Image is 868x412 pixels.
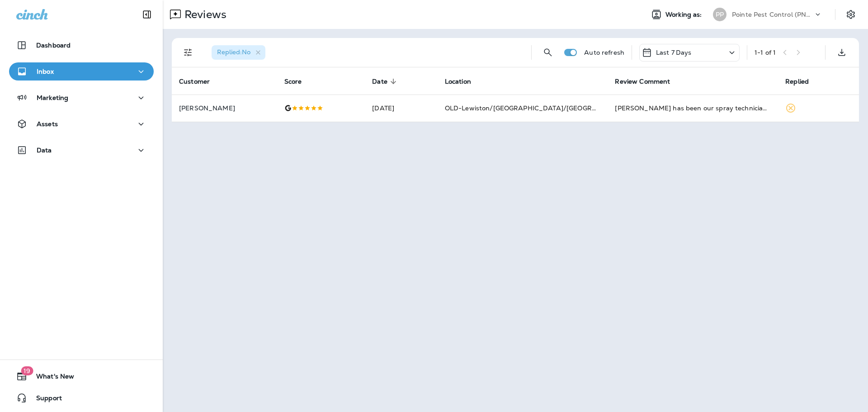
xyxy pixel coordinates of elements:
[21,366,33,375] span: 19
[179,104,270,112] p: [PERSON_NAME]
[656,49,692,56] p: Last 7 Days
[615,104,771,113] div: Lance has been our spray technician for many years and always does a thorough job. He's friendly,...
[445,104,684,112] span: OLD-Lewiston/[GEOGRAPHIC_DATA]/[GEOGRAPHIC_DATA]/Pullman #208
[372,77,399,85] span: Date
[27,394,62,405] span: Support
[9,62,154,81] button: Inbox
[372,78,387,85] span: Date
[9,389,154,407] button: Support
[181,8,226,21] p: Reviews
[584,49,624,56] p: Auto refresh
[284,78,302,85] span: Score
[179,78,210,85] span: Customer
[179,77,222,85] span: Customer
[665,11,704,19] span: Working as:
[212,45,265,60] div: Replied:No
[9,141,154,159] button: Data
[27,373,74,384] span: What's New
[179,43,197,62] button: Filters
[9,36,154,54] button: Dashboard
[615,78,670,85] span: Review Comment
[833,43,851,62] button: Export as CSV
[732,11,813,18] p: Pointe Pest Control (PNW)
[755,49,776,56] div: 1 - 1 of 1
[785,77,821,85] span: Replied
[843,6,859,23] button: Settings
[284,77,314,85] span: Score
[539,43,557,62] button: Search Reviews
[445,77,483,85] span: Location
[37,94,68,101] p: Marketing
[37,68,54,75] p: Inbox
[713,8,726,21] div: PP
[37,147,52,154] p: Data
[9,115,154,133] button: Assets
[615,77,682,85] span: Review Comment
[365,95,437,122] td: [DATE]
[217,48,250,56] span: Replied : No
[9,367,154,385] button: 19What's New
[445,78,471,85] span: Location
[37,120,58,128] p: Assets
[36,42,71,49] p: Dashboard
[134,5,160,24] button: Collapse Sidebar
[9,89,154,107] button: Marketing
[785,78,809,85] span: Replied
